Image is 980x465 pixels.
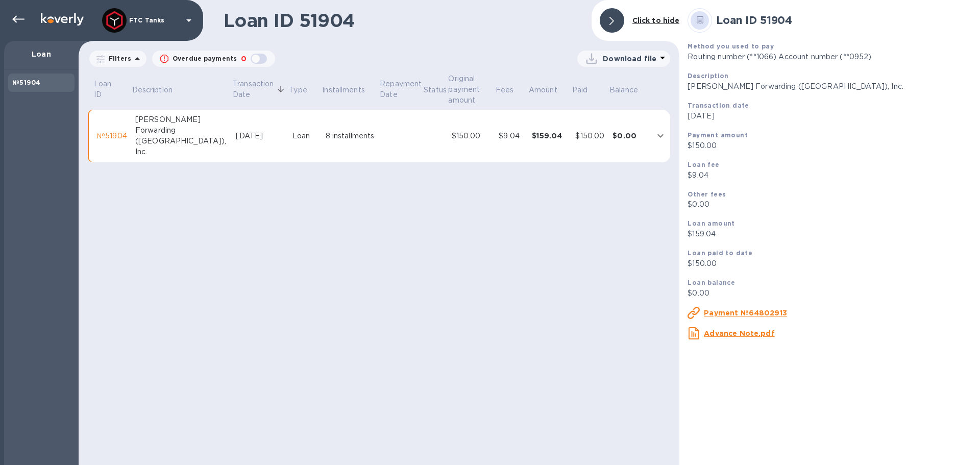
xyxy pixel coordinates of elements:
[424,85,447,95] p: Status
[688,279,735,286] b: Loan balance
[688,42,774,50] b: Method you used to pay
[241,54,247,64] p: 0
[688,229,972,239] p: $159.04
[289,85,307,95] p: Type
[129,17,180,24] p: FTC Tanks
[224,10,583,31] h1: Loan ID 51904
[448,74,494,106] span: Original payment amount
[704,329,774,337] u: Advance Note.pdf
[529,85,571,95] span: Amount
[532,131,567,141] div: $159.04
[289,85,321,95] span: Type
[609,85,651,95] span: Balance
[688,161,719,168] b: Loan fee
[688,199,972,210] p: $0.00
[94,79,117,100] p: Loan ID
[322,85,365,95] p: Installments
[448,74,480,106] p: Original payment amount
[236,131,284,141] div: [DATE]
[132,85,173,95] p: Description
[496,85,514,95] p: Fees
[575,131,604,141] div: $150.00
[612,131,648,141] div: $0.00
[688,258,972,269] p: $150.00
[97,131,127,141] div: №51904
[233,79,287,100] span: Transaction Date
[716,14,792,27] b: Loan ID 51904
[688,81,972,92] p: [PERSON_NAME] Forwarding ([GEOGRAPHIC_DATA]), Inc.
[688,72,728,80] b: Description
[496,85,527,95] span: Fees
[12,49,70,59] p: Loan
[688,170,972,181] p: $9.04
[609,85,638,95] p: Balance
[135,114,228,157] div: [PERSON_NAME] Forwarding ([GEOGRAPHIC_DATA]), Inc.
[572,85,601,95] span: Paid
[529,85,557,95] p: Amount
[688,131,748,139] b: Payment amount
[688,249,752,257] b: Loan paid to date
[603,54,656,64] p: Download file
[653,128,668,143] button: expand row
[688,52,972,62] p: Routing number (**1066) Account number (**0952)
[322,85,378,95] span: Installments
[688,102,749,109] b: Transaction date
[688,190,726,198] b: Other fees
[292,131,317,141] div: Loan
[173,54,237,63] p: Overdue payments
[688,219,734,227] b: Loan amount
[688,111,972,121] p: [DATE]
[152,51,275,67] button: Overdue payments0
[41,13,84,26] img: Logo
[94,79,131,100] span: Loan ID
[688,140,972,151] p: $150.00
[632,16,680,25] b: Click to hide
[233,79,274,100] p: Transaction Date
[452,131,491,141] div: $150.00
[12,79,40,86] b: №51904
[688,288,972,299] p: $0.00
[326,131,375,141] div: 8 installments
[572,85,588,95] p: Paid
[499,131,524,141] div: $9.04
[132,85,186,95] span: Description
[105,54,131,63] p: Filters
[380,79,422,100] p: Repayment Date
[704,309,787,317] u: Payment №64802913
